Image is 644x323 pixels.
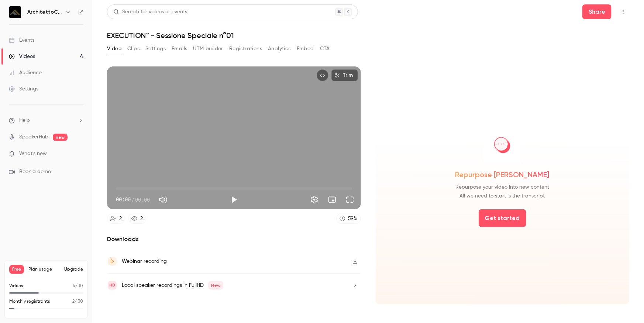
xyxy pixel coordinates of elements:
span: Book a demo [19,168,51,176]
button: Settings [145,43,166,55]
button: Upgrade [64,267,83,272]
button: Clips [127,43,140,55]
span: 00:00 [116,196,131,203]
span: Repurpose your video into new content All we need to start is the transcript [455,183,549,200]
button: Mute [156,192,171,207]
span: / [131,196,134,203]
div: Audience [9,69,42,76]
li: help-dropdown-opener [9,117,83,124]
p: / 30 [72,298,83,305]
a: SpeakerHub [19,133,48,141]
a: 59% [336,214,361,224]
div: Settings [9,85,38,93]
div: 2 [140,215,143,223]
span: 4 [73,284,75,288]
div: Search for videos or events [113,8,187,16]
span: What's new [19,150,47,158]
h1: EXECUTION™ - Sessione Speciale n°01 [107,31,629,40]
span: New [208,281,223,290]
div: 59 % [348,215,358,223]
p: Videos [9,283,23,289]
span: 2 [72,299,75,304]
button: Share [582,4,612,19]
div: Webinar recording [122,257,167,266]
button: Trim [331,69,358,81]
a: 2 [107,214,125,224]
div: Local speaker recordings in FullHD [122,281,223,290]
button: UTM builder [193,43,223,55]
div: 00:00 [116,196,150,203]
button: Emails [172,43,187,55]
img: ArchitettoClub [9,6,21,18]
button: Play [227,192,241,207]
button: Settings [307,192,322,207]
p: Monthly registrants [9,298,50,305]
a: 2 [128,214,146,224]
button: Get started [479,209,526,227]
p: / 10 [73,283,83,289]
button: Video [107,43,121,55]
div: Events [9,37,34,44]
button: Registrations [229,43,262,55]
span: Plan usage [28,267,60,272]
button: Top Bar Actions [617,6,629,18]
h6: ArchitettoClub [27,8,62,16]
button: Embed [297,43,314,55]
span: 00:00 [135,196,150,203]
span: Repurpose [PERSON_NAME] [455,169,550,180]
button: CTA [320,43,330,55]
h2: Downloads [107,235,361,244]
span: Free [9,265,24,274]
button: Embed video [317,69,328,81]
span: Help [19,117,30,124]
button: Analytics [268,43,291,55]
span: new [53,134,68,141]
button: Full screen [342,192,357,207]
div: Videos [9,53,35,60]
div: 2 [119,215,122,223]
button: Turn on miniplayer [325,192,340,207]
iframe: Noticeable Trigger [75,151,83,157]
